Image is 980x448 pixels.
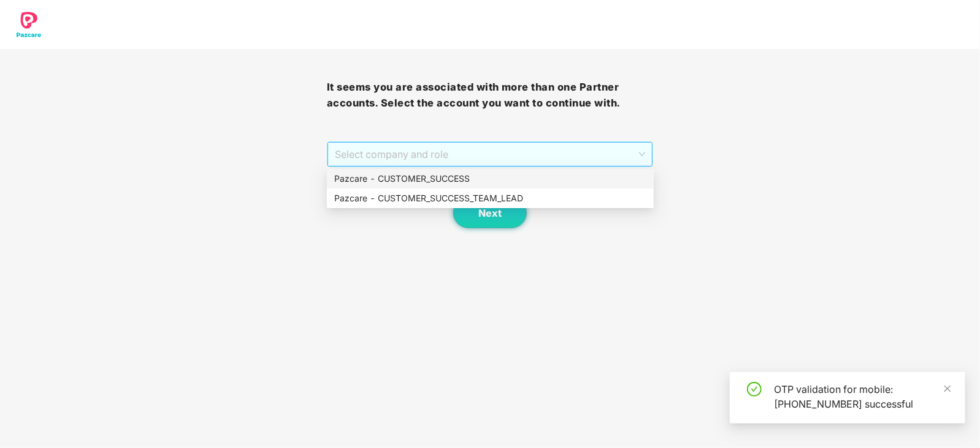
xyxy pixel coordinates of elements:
span: Select company and role [335,143,646,166]
span: close [943,384,952,393]
div: Pazcare - CUSTOMER_SUCCESS [334,172,646,185]
div: OTP validation for mobile: [PHONE_NUMBER] successful [774,382,951,411]
div: Pazcare - CUSTOMER_SUCCESS_TEAM_LEAD [334,192,646,205]
div: Pazcare - CUSTOMER_SUCCESS_TEAM_LEAD [327,189,654,208]
div: Pazcare - CUSTOMER_SUCCESS [327,169,654,189]
span: Next [478,207,502,219]
button: Next [453,198,527,228]
h3: It seems you are associated with more than one Partner accounts. Select the account you want to c... [327,80,654,111]
span: check-circle [747,382,762,397]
